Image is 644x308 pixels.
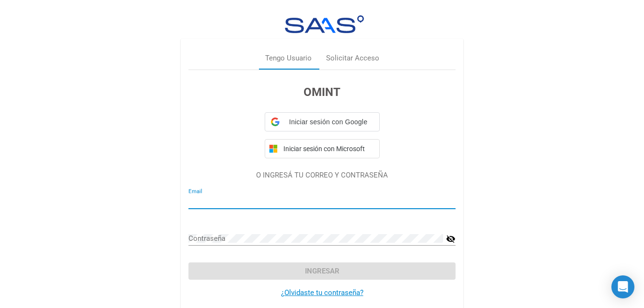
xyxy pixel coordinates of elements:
[611,275,634,298] div: Open Intercom Messenger
[188,262,456,280] button: Ingresar
[265,112,380,131] div: Iniciar sesión con Google
[188,170,456,181] p: O INGRESÁ TU CORREO Y CONTRASEÑA
[283,117,374,127] span: Iniciar sesión con Google
[326,53,379,64] div: Solicitar Acceso
[265,139,380,158] button: Iniciar sesión con Microsoft
[188,83,456,101] h3: OMINT
[281,145,375,153] span: Iniciar sesión con Microsoft
[446,233,456,245] mat-icon: visibility_off
[281,288,363,297] a: ¿Olvidaste tu contraseña?
[265,53,312,64] div: Tengo Usuario
[305,267,340,275] span: Ingresar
